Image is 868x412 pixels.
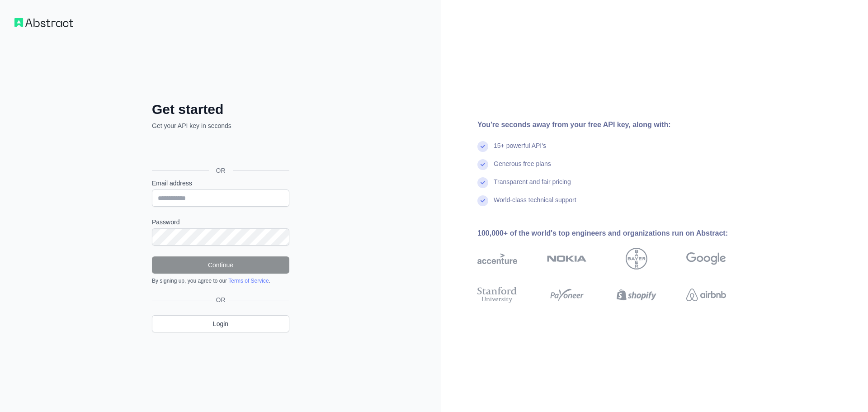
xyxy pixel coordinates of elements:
[477,228,755,239] div: 100,000+ of the world's top engineers and organizations run on Abstract:
[494,141,546,159] div: 15+ powerful API's
[477,141,488,152] img: check mark
[14,18,73,27] img: Workflow
[477,177,488,188] img: check mark
[152,218,289,227] label: Password
[209,166,233,175] span: OR
[152,179,289,188] label: Email address
[152,101,289,118] h2: Get started
[547,285,587,305] img: payoneer
[686,248,726,270] img: google
[494,195,576,213] div: World-class technical support
[494,177,571,195] div: Transparent and fair pricing
[228,278,269,284] a: Terms of Service
[212,295,229,304] span: OR
[547,248,587,270] img: nokia
[477,285,517,305] img: stanford university
[147,140,292,160] iframe: Bouton "Se connecter avec Google"
[477,159,488,170] img: check mark
[152,277,289,284] div: By signing up, you agree to our .
[617,285,656,305] img: shopify
[477,248,517,270] img: accenture
[152,256,289,274] button: Continue
[626,248,647,270] img: bayer
[477,119,755,130] div: You're seconds away from your free API key, along with:
[477,195,488,206] img: check mark
[152,315,289,332] a: Login
[494,159,551,177] div: Generous free plans
[152,121,289,130] p: Get your API key in seconds
[686,285,726,305] img: airbnb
